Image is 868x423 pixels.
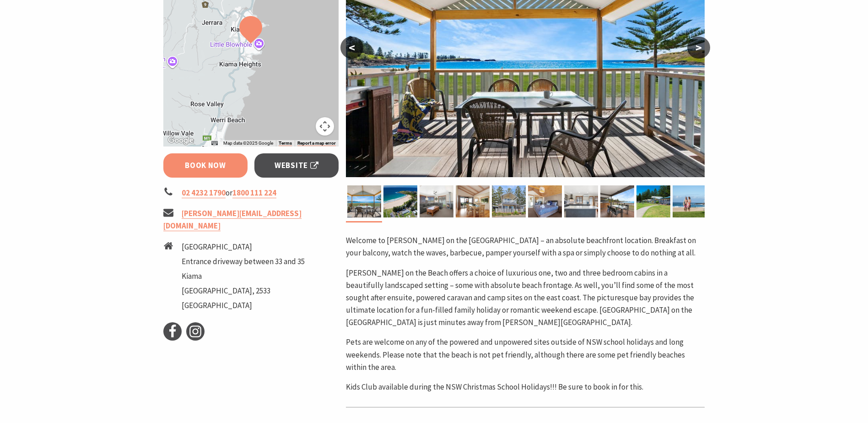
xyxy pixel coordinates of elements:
[163,187,339,199] li: or
[182,241,305,253] li: [GEOGRAPHIC_DATA]
[316,117,334,136] button: Map camera controls
[346,234,705,259] p: Welcome to [PERSON_NAME] on the [GEOGRAPHIC_DATA] – an absolute beachfront location. Breakfast on...
[232,188,276,198] a: 1800 111 224
[528,185,562,217] img: Kendalls on the Beach Holiday Park
[163,208,302,231] a: [PERSON_NAME][EMAIL_ADDRESS][DOMAIN_NAME]
[492,185,526,217] img: Kendalls on the Beach Holiday Park
[182,285,305,297] li: [GEOGRAPHIC_DATA], 2533
[346,267,705,329] p: [PERSON_NAME] on the Beach offers a choice of luxurious one, two and three bedroom cabins in a be...
[166,135,196,146] img: Google
[254,153,339,178] a: Website
[275,159,318,172] span: Website
[166,135,196,146] a: Click to see this area on Google Maps
[383,185,417,217] img: Aerial view of Kendalls on the Beach Holiday Park
[163,153,248,178] a: Book Now
[687,37,710,59] button: >
[182,188,226,198] a: 02 4232 1790
[600,185,634,217] img: Enjoy the beachfront view in Cabin 12
[223,141,273,146] span: Map data ©2025 Google
[347,185,381,217] img: Kendalls on the Beach Holiday Park
[346,381,705,393] p: Kids Club available during the NSW Christmas School Holidays!!! Be sure to book in for this.
[340,37,363,59] button: <
[182,299,305,312] li: [GEOGRAPHIC_DATA]
[211,140,218,146] button: Keyboard shortcuts
[297,141,336,146] a: Report a map error
[346,336,705,374] p: Pets are welcome on any of the powered and unpowered sites outside of NSW school holidays and lon...
[636,185,670,217] img: Beachfront cabins at Kendalls on the Beach Holiday Park
[420,185,453,217] img: Lounge room in Cabin 12
[182,255,305,268] li: Entrance driveway between 33 and 35
[182,270,305,282] li: Kiama
[564,185,598,217] img: Full size kitchen in Cabin 12
[456,185,490,217] img: Kendalls on the Beach Holiday Park
[673,185,706,217] img: Kendalls Beach
[279,141,292,146] a: Terms (opens in new tab)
